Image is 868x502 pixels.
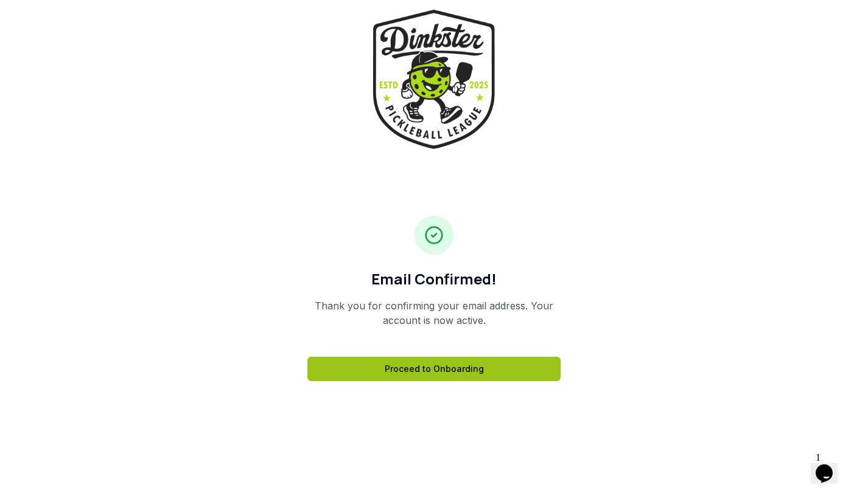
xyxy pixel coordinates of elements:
a: Proceed to Onboarding [307,357,561,381]
p: Thank you for confirming your email address. Your account is now active. [307,298,561,328]
iframe: chat widget [811,447,850,484]
img: Dinkster League Logo [373,10,495,149]
h1: Email Confirmed! [307,269,561,289]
